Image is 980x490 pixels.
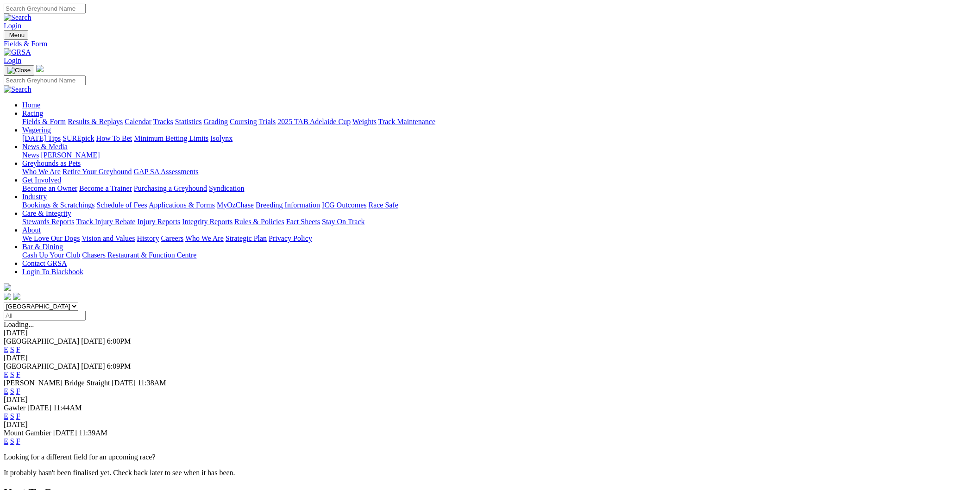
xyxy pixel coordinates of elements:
a: About [22,226,41,234]
button: Toggle navigation [4,30,28,40]
a: Privacy Policy [269,234,312,242]
button: Toggle navigation [4,65,34,75]
a: Syndication [209,184,244,192]
a: Contact GRSA [22,259,67,267]
a: How To Bet [96,134,132,142]
a: Chasers Restaurant & Function Centre [82,251,196,259]
div: Get Involved [22,184,976,193]
div: [DATE] [4,329,976,337]
a: Isolynx [210,134,232,142]
a: E [4,346,8,353]
a: Track Maintenance [378,118,435,126]
a: Login To Blackbook [22,268,83,276]
a: F [16,371,20,378]
a: Minimum Betting Limits [134,134,208,142]
a: Schedule of Fees [96,201,147,209]
a: F [16,412,20,420]
img: logo-grsa-white.png [36,65,44,72]
a: Cash Up Your Club [22,251,80,259]
a: Become an Owner [22,184,77,192]
input: Search [4,4,86,13]
a: S [10,412,14,420]
a: Coursing [230,118,257,126]
a: Get Involved [22,176,61,184]
a: Strategic Plan [226,234,267,242]
span: [DATE] [27,404,51,412]
span: 6:00PM [107,337,131,345]
div: [DATE] [4,354,976,362]
a: 2025 TAB Adelaide Cup [277,118,351,126]
div: Greyhounds as Pets [22,168,976,176]
img: logo-grsa-white.png [4,283,11,291]
img: facebook.svg [4,293,11,300]
a: Applications & Forms [149,201,215,209]
img: Close [7,67,31,74]
a: We Love Our Dogs [22,234,80,242]
input: Select date [4,311,86,320]
a: Vision and Values [82,234,135,242]
span: 11:44AM [53,404,82,412]
a: History [137,234,159,242]
a: Racing [22,109,43,117]
div: Racing [22,118,976,126]
img: Search [4,13,31,22]
span: [DATE] [112,379,136,387]
a: S [10,437,14,445]
a: Fields & Form [4,40,976,48]
a: Become a Trainer [79,184,132,192]
a: Who We Are [185,234,224,242]
a: News & Media [22,143,68,151]
span: [GEOGRAPHIC_DATA] [4,337,79,345]
a: Rules & Policies [234,218,284,226]
a: Login [4,57,21,64]
div: [DATE] [4,396,976,404]
div: Wagering [22,134,976,143]
a: MyOzChase [217,201,254,209]
span: 11:39AM [79,429,107,437]
img: GRSA [4,48,31,57]
a: Breeding Information [256,201,320,209]
a: Statistics [175,118,202,126]
span: [GEOGRAPHIC_DATA] [4,362,79,370]
partial: It probably hasn't been finalised yet. Check back later to see when it has been. [4,469,235,477]
div: Industry [22,201,976,209]
a: Results & Replays [68,118,123,126]
a: Retire Your Greyhound [63,168,132,176]
a: SUREpick [63,134,94,142]
a: Tracks [153,118,173,126]
div: Care & Integrity [22,218,976,226]
a: Purchasing a Greyhound [134,184,207,192]
a: Trials [258,118,276,126]
span: [PERSON_NAME] Bridge Straight [4,379,110,387]
a: GAP SA Assessments [134,168,199,176]
span: Menu [9,31,25,38]
a: Integrity Reports [182,218,232,226]
a: Calendar [125,118,151,126]
a: Stay On Track [322,218,364,226]
a: S [10,387,14,395]
a: Weights [352,118,377,126]
a: [DATE] Tips [22,134,61,142]
a: ICG Outcomes [322,201,366,209]
a: [PERSON_NAME] [41,151,100,159]
div: Bar & Dining [22,251,976,259]
a: Stewards Reports [22,218,74,226]
a: Race Safe [368,201,398,209]
a: S [10,371,14,378]
a: E [4,387,8,395]
a: Home [22,101,40,109]
a: E [4,437,8,445]
a: E [4,412,8,420]
img: Search [4,85,31,94]
span: 6:09PM [107,362,131,370]
a: Who We Are [22,168,61,176]
a: Track Injury Rebate [76,218,135,226]
div: About [22,234,976,243]
a: Login [4,22,21,30]
img: twitter.svg [13,293,20,300]
a: News [22,151,39,159]
a: Care & Integrity [22,209,71,217]
span: Mount Gambier [4,429,51,437]
a: Bar & Dining [22,243,63,251]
